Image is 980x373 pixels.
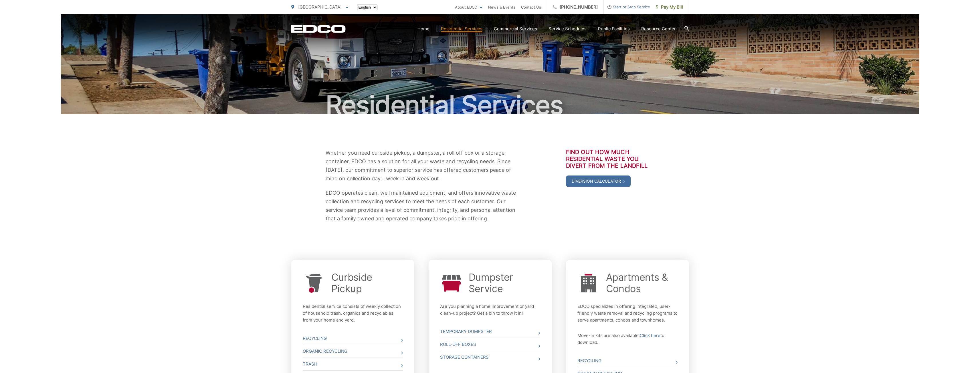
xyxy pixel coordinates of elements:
[598,25,630,32] a: Public Facilities
[640,332,660,339] a: Click here
[656,4,683,11] span: Pay My Bill
[291,25,346,33] a: EDCD logo. Return to the homepage.
[303,345,403,358] a: Organic Recycling
[417,25,429,32] a: Home
[469,272,540,294] a: Dumpster Service
[455,4,482,11] a: About EDCO
[577,303,678,324] p: EDCO specializes in offering integrated, user-friendly waste removal and recycling programs to se...
[291,91,689,119] h1: Residential Services
[494,25,537,32] a: Commercial Services
[326,149,517,183] p: Whether you need curbside pickup, a dumpster, a roll off box or a storage container, EDCO has a s...
[549,25,587,32] a: Service Schedules
[331,272,403,294] a: Curbside Pickup
[303,303,403,324] p: Residential service consists of weekly collection of household trash, organics and recyclables fr...
[298,4,342,10] span: [GEOGRAPHIC_DATA]
[641,25,676,32] a: Resource Center
[303,358,403,370] a: Trash
[303,332,403,345] a: Recycling
[326,189,517,223] p: EDCO operates clean, well maintained equipment, and offers innovative waste collection and recycl...
[441,25,482,32] a: Residential Services
[566,175,631,187] a: Diversion Calculator
[357,5,377,10] select: Select a language
[440,351,540,364] a: Storage Containers
[577,332,678,346] p: Move-in kits are also available. to download.
[440,325,540,338] a: Temporary Dumpster
[440,338,540,351] a: Roll-Off Boxes
[566,149,655,169] h3: Find out how much residential waste you divert from the landfill
[577,354,678,367] a: Recycling
[440,303,540,317] p: Are you planning a home improvement or yard clean-up project? Get a bin to throw it in!
[521,4,541,11] a: Contact Us
[606,272,678,294] a: Apartments & Condos
[488,4,515,11] a: News & Events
